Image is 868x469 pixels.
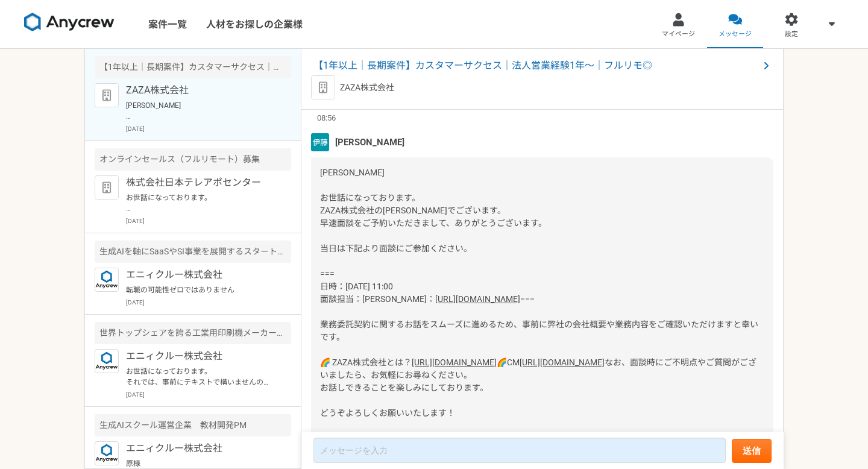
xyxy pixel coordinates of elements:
span: メッセージ [719,30,752,39]
img: default_org_logo-42cde973f59100197ec2c8e796e4974ac8490bb5b08a0eb061ff975e4574aa76.png [311,75,335,99]
a: [URL][DOMAIN_NAME] [520,357,605,367]
img: logo_text_blue_01.png [95,349,119,373]
p: エニィクルー株式会社 [126,268,275,282]
a: [URL][DOMAIN_NAME] [435,294,520,304]
img: 8DqYSo04kwAAAAASUVORK5CYII= [24,13,115,32]
div: 【1年以上｜長期案件】カスタマーサクセス｜法人営業経験1年〜｜フルリモ◎ [95,56,291,78]
p: [PERSON_NAME] お世話になっております。 ZAZA株式会社の[PERSON_NAME]でございます。 早速面談をご予約いただきまして、ありがとうございます。 当日は下記より面談にご参... [126,100,275,122]
span: 08:56 [317,112,336,124]
span: 設定 [785,30,798,39]
p: 株式会社日本テレアポセンター [126,175,275,190]
img: unnamed.png [311,133,329,151]
span: [PERSON_NAME] お世話になっております。 ZAZA株式会社の[PERSON_NAME]でございます。 早速面談をご予約いただきまして、ありがとうございます。 当日は下記より面談にご参... [320,168,547,304]
span: 🌈CM [497,357,520,367]
p: [DATE] [126,298,291,307]
p: [DATE] [126,390,291,399]
span: === 業務委託契約に関するお話をスムーズに進めるため、事前に弊社の会社概要や業務内容をご確認いただけますと幸いです。 🌈 ZAZA株式会社とは？ [320,294,758,367]
p: エニィクルー株式会社 [126,349,275,364]
span: マイページ [662,30,695,39]
img: default_org_logo-42cde973f59100197ec2c8e796e4974ac8490bb5b08a0eb061ff975e4574aa76.png [95,83,119,107]
div: オンラインセールス（フルリモート）募集 [95,148,291,171]
p: エニィクルー株式会社 [126,441,275,456]
p: [DATE] [126,124,291,133]
span: [PERSON_NAME] [335,136,404,149]
img: default_org_logo-42cde973f59100197ec2c8e796e4974ac8490bb5b08a0eb061ff975e4574aa76.png [95,175,119,200]
button: 送信 [732,439,772,463]
p: ZAZA株式会社 [126,83,275,98]
span: 【1年以上｜長期案件】カスタマーサクセス｜法人営業経験1年〜｜フルリモ◎ [313,58,759,73]
a: [URL][DOMAIN_NAME] [412,357,497,367]
p: お世話になっております。 プロフィール拝見してとても魅力的なご経歴で、 ぜひ一度、弊社面談をお願いできないでしょうか？ [URL][DOMAIN_NAME][DOMAIN_NAME] 当社ですが... [126,192,275,214]
p: 転職の可能性ゼロではありません [126,285,275,295]
p: お世話になっております。 それでは、事前にテキストで構いませんので、ご紹介いただけそうな企業を教えていただけますでしょうか？ （1,2社でも大歓迎です） [126,366,275,388]
div: 世界トップシェアを誇る工業用印刷機メーカー 営業顧問（1,2社のみの紹介も歓迎） [95,322,291,344]
div: 生成AIスクール運営企業 教材開発PM [95,414,291,436]
img: logo_text_blue_01.png [95,268,119,292]
img: logo_text_blue_01.png [95,441,119,465]
div: 生成AIを軸にSaaSやSI事業を展開するスタートアップ エンタープライズ営業 [95,241,291,263]
p: ZAZA株式会社 [340,81,394,94]
p: [DATE] [126,216,291,225]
